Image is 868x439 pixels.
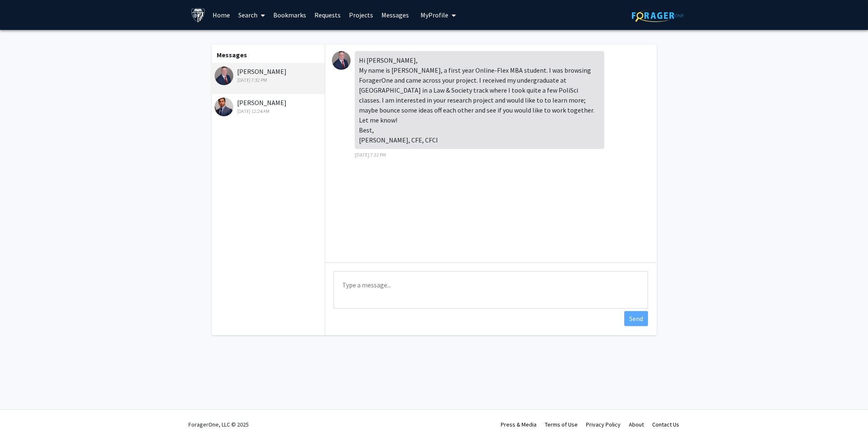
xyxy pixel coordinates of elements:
textarea: Message [334,271,648,309]
img: Charles Davis [332,51,351,70]
a: Contact Us [653,421,680,428]
img: ForagerOne Logo [632,9,684,22]
a: Requests [310,0,345,29]
b: Messages [217,51,247,59]
button: Send [624,311,648,326]
a: Press & Media [501,421,537,428]
a: Projects [345,0,377,29]
a: Terms of Use [545,421,578,428]
span: My Profile [420,11,448,19]
div: Hi [PERSON_NAME], My name is [PERSON_NAME], a first year Online-Flex MBA student. I was browsing ... [355,51,604,149]
iframe: Chat [6,402,35,433]
img: Abhik Bhawal [215,98,233,116]
a: Messages [377,0,413,29]
a: Home [208,0,234,29]
a: Bookmarks [269,0,310,29]
div: [DATE] 7:32 PM [215,76,323,84]
img: Charles Davis [215,66,233,85]
div: [PERSON_NAME] [215,66,323,84]
a: About [629,421,644,428]
div: [DATE] 12:24 AM [215,108,323,115]
a: Privacy Policy [586,421,621,428]
a: Search [234,0,269,29]
img: Johns Hopkins University Logo [191,8,205,22]
div: ForagerOne, LLC © 2025 [189,410,249,439]
span: [DATE] 7:32 PM [355,152,386,158]
div: [PERSON_NAME] [215,98,323,115]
